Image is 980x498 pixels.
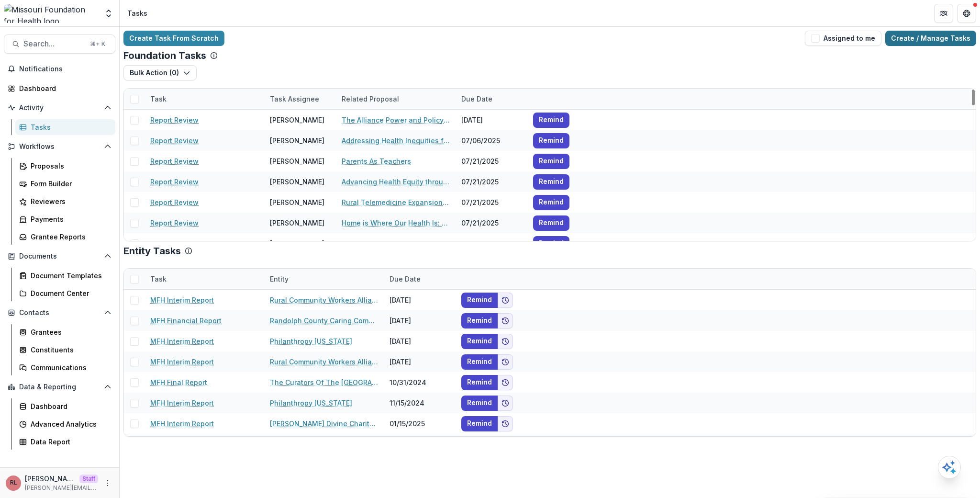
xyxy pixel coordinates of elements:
div: Due Date [384,274,426,284]
a: Dashboard [15,398,115,414]
div: Task [145,89,264,109]
button: Open Workflows [4,139,115,154]
div: ⌘ + K [88,39,107,49]
div: 07/21/2025 [456,213,527,233]
button: Remind [461,313,498,328]
button: Remind [533,113,569,128]
a: Document Center [15,285,115,301]
button: Remind [533,195,569,210]
a: Reviewers [15,193,115,209]
div: Data Report [31,437,108,447]
button: Remind [533,174,569,190]
p: [PERSON_NAME][EMAIL_ADDRESS][DOMAIN_NAME] [25,484,98,492]
div: Ruthwick LOI [10,480,17,486]
button: Open Data & Reporting [4,379,115,395]
div: [DATE] [384,351,456,372]
button: Open Activity [4,100,115,115]
span: Documents [19,252,100,260]
button: Remind [461,334,498,349]
div: [DATE] [456,110,527,130]
button: Search... [4,34,115,54]
button: Remind [533,154,569,169]
div: Payments [31,214,108,224]
a: Tasks [15,119,115,135]
button: Remind [533,133,569,148]
p: Staff [79,475,98,483]
span: Workflows [19,143,100,151]
a: Grantees [15,324,115,340]
div: Task Assignee [264,89,336,109]
div: Advanced Analytics [31,419,108,429]
div: Document Center [31,288,108,298]
div: Entity [264,269,384,289]
div: Due Date [384,269,456,289]
button: Bulk Action (0) [123,65,197,80]
a: Home is Where Our Health Is: Strategic Code Enforcement for Indoor Housing Quality [342,218,450,228]
a: Form Builder [15,176,115,192]
a: Report Review [150,177,199,187]
a: Proposals [15,158,115,174]
a: MFH Interim Report [150,398,214,408]
a: Report Review [150,136,199,146]
div: [PERSON_NAME] [270,197,324,207]
a: Advanced Analytics [15,416,115,432]
button: Remind [461,375,498,390]
a: MFH Interim Report [150,295,214,305]
button: Remind [533,215,569,231]
div: Reviewers [31,196,108,206]
span: Contacts [19,309,100,317]
div: Due Date [456,89,527,109]
a: Philanthropy [US_STATE] [270,398,352,408]
button: Add to friends [498,313,513,328]
a: Communications [15,360,115,375]
div: Dashboard [31,401,108,411]
a: The Curators Of The [GEOGRAPHIC_DATA][US_STATE] [270,377,378,387]
span: Activity [19,104,100,112]
div: Task [145,94,172,104]
div: 07/21/2025 [456,192,527,213]
div: Tasks [31,122,108,132]
a: Dashboard [4,80,115,96]
a: MFH Interim Report [150,357,214,367]
div: Communications [31,362,108,373]
a: Report Review [150,197,199,207]
div: 07/21/2025 [456,151,527,171]
a: Advancing Health Equity through Government Systems Change [342,177,450,187]
a: Data Report [15,434,115,450]
div: Due Date [456,94,498,104]
div: [PERSON_NAME] [270,218,324,228]
span: Search... [23,39,84,48]
div: [PERSON_NAME] [270,115,324,125]
div: Entity [264,274,294,284]
div: 11/15/2024 [384,393,456,413]
button: Add to friends [498,293,513,308]
button: More [102,477,113,489]
a: Report Review [150,115,199,125]
div: [PERSON_NAME] [270,156,324,166]
div: Document Templates [31,271,108,281]
a: Create Task From Scratch [123,31,224,46]
button: Open entity switcher [102,4,115,23]
a: Report Review [150,238,199,249]
a: MFH Financial Report [150,316,222,326]
a: Randolph County Caring Community Inc [270,316,378,326]
a: Parents As Teachers [342,156,411,166]
button: Assigned to me [805,31,881,46]
div: Grantees [31,327,108,337]
span: Data & Reporting [19,383,100,391]
a: Rural Community Workers Alliance [270,357,378,367]
div: 01/15/2025 [384,413,456,434]
span: Notifications [19,65,111,73]
a: The Alliance Power and Policy Action (PPAG) [342,115,450,125]
div: Task [145,269,264,289]
button: Open AI Assistant [938,456,961,479]
div: Task Assignee [264,94,325,104]
button: Add to friends [498,416,513,431]
a: [PERSON_NAME] Divine Charitable Foundation [270,419,378,429]
div: Tasks [127,8,147,18]
a: MFH Interim Report [150,336,214,346]
a: Rural Telemedicine Expansion and Support [342,197,450,207]
div: Related Proposal [336,89,456,109]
